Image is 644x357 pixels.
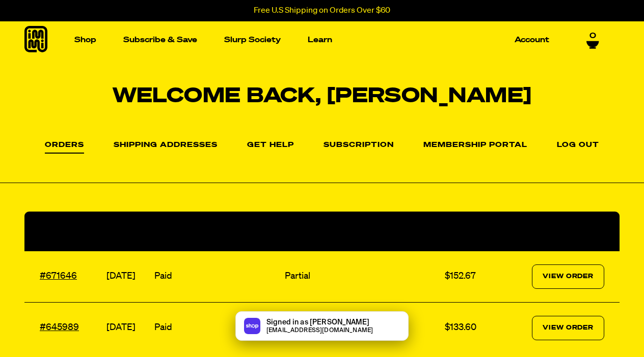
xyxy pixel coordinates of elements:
td: [DATE] [104,302,151,353]
th: Fulfillment Status [282,212,442,251]
a: Learn [304,32,336,48]
a: Log out [557,141,599,150]
span: 0 [589,32,596,41]
p: Free U.S Shipping on Orders Over $60 [254,6,390,15]
a: Account [511,32,553,48]
a: 0 [586,32,599,49]
a: Get Help [247,141,294,150]
a: Subscribe & Save [119,32,201,48]
td: Partial [282,251,442,303]
td: Paid [152,302,283,353]
a: Orders [45,141,84,154]
th: Payment Status [152,212,283,251]
a: Shipping Addresses [114,141,218,150]
a: #671646 [40,272,77,281]
td: $152.67 [442,251,494,303]
td: [DATE] [104,251,151,303]
td: Paid [152,251,283,303]
a: Subscription [324,141,394,150]
th: Order [24,212,104,251]
th: Total [442,212,494,251]
nav: Main navigation [70,21,553,58]
a: View Order [532,264,604,289]
th: Date [104,212,151,251]
td: $133.60 [442,302,494,353]
a: Shop [70,32,100,48]
td: Fulfilled [282,302,442,353]
a: Slurp Society [220,32,285,48]
a: Membership Portal [423,141,527,150]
